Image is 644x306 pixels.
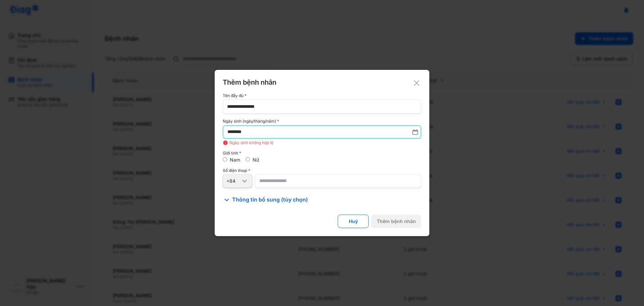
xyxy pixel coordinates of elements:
[371,215,421,228] button: Thêm bệnh nhân
[223,168,421,173] div: Số điện thoại
[232,196,308,204] span: Thông tin bổ sung (tùy chọn)
[230,157,240,163] label: Nam
[338,215,369,228] button: Huỷ
[253,157,259,163] label: Nữ
[223,151,421,156] div: Giới tính
[223,140,421,145] div: Ngày sinh không hợp lệ
[223,78,421,87] div: Thêm bệnh nhân
[377,218,416,224] div: Thêm bệnh nhân
[223,119,421,124] div: Ngày sinh (ngày/tháng/năm)
[226,178,240,184] div: +84
[223,93,421,98] div: Tên đầy đủ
